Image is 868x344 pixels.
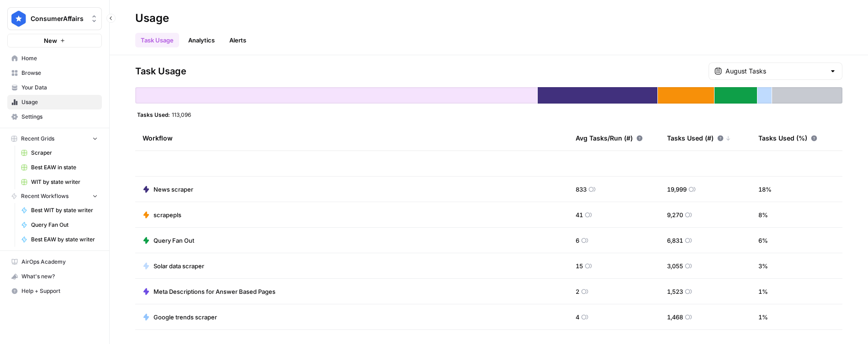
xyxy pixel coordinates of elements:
[21,192,69,200] span: Recent Workflows
[7,51,102,66] a: Home
[7,284,102,298] button: Help + Support
[153,261,204,271] span: Solar data scraper
[135,65,186,78] span: Task Usage
[667,125,731,151] div: Tasks Used (#)
[31,206,98,214] span: Best WIT by state writer
[667,261,683,271] span: 3,055
[667,313,683,322] span: 1,468
[44,36,57,45] span: New
[758,210,768,219] span: 8 %
[7,132,102,146] button: Recent Grids
[31,149,98,157] span: Scraper
[7,66,102,80] a: Browse
[7,255,102,269] a: AirOps Academy
[576,313,579,322] span: 4
[224,33,252,47] a: Alerts
[7,189,102,203] button: Recent Workflows
[7,34,102,47] button: New
[576,125,643,151] div: Avg Tasks/Run (#)
[21,113,98,121] span: Settings
[7,7,102,30] button: Workspace: ConsumerAffairs
[31,235,98,244] span: Best EAW by state writer
[21,69,98,77] span: Browse
[153,185,193,194] span: News scraper
[31,163,98,172] span: Best EAW in state
[576,287,579,296] span: 2
[576,236,579,245] span: 6
[21,54,98,63] span: Home
[183,33,220,47] a: Analytics
[667,236,683,245] span: 6,831
[31,14,86,23] span: ConsumerAffairs
[17,160,102,175] a: Best EAW in state
[143,236,194,245] a: Query Fan Out
[576,210,583,219] span: 41
[11,10,27,27] img: ConsumerAffairs Logo
[143,261,204,271] a: Solar data scraper
[153,236,194,245] span: Query Fan Out
[17,218,102,232] a: Query Fan Out
[7,80,102,95] a: Your Data
[17,232,102,247] a: Best EAW by state writer
[17,203,102,218] a: Best WIT by state writer
[758,261,768,271] span: 3 %
[143,210,181,219] a: scrapepls
[153,313,217,322] span: Google trends scraper
[143,125,561,151] div: Workflow
[758,287,768,296] span: 1 %
[7,269,102,284] button: What's new?
[725,67,826,76] input: August Tasks
[576,261,583,271] span: 15
[21,98,98,106] span: Usage
[143,313,217,322] a: Google trends scraper
[135,11,169,26] div: Usage
[7,109,102,124] a: Settings
[21,258,98,266] span: AirOps Academy
[17,146,102,160] a: Scraper
[758,185,772,194] span: 18 %
[172,111,191,118] span: 113,096
[21,83,98,92] span: Your Data
[135,33,179,47] a: Task Usage
[576,185,587,194] span: 833
[137,111,170,118] span: Tasks Used:
[7,95,102,109] a: Usage
[143,185,193,194] a: News scraper
[21,287,98,295] span: Help + Support
[667,210,683,219] span: 9,270
[153,210,181,219] span: scrapepls
[31,221,98,229] span: Query Fan Out
[758,313,768,322] span: 1 %
[758,236,768,245] span: 6 %
[17,175,102,189] a: WIT by state writer
[758,125,817,151] div: Tasks Used (%)
[153,287,275,296] span: Meta Descriptions for Answer Based Pages
[21,135,54,143] span: Recent Grids
[667,287,683,296] span: 1,523
[143,287,275,296] a: Meta Descriptions for Answer Based Pages
[667,185,687,194] span: 19,999
[31,178,98,186] span: WIT by state writer
[8,270,101,283] div: What's new?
